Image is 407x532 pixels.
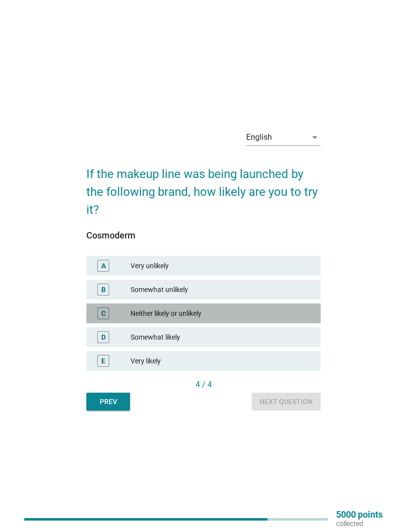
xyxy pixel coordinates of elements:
h2: If the makeup line was being launched by the following brand, how likely are you to try it? [86,155,321,219]
div: D [101,332,106,343]
div: Somewhat unlikely [131,284,313,296]
div: Somewhat likely [131,331,313,343]
div: C [101,308,106,319]
div: B [101,285,106,295]
div: Very likely [131,355,313,367]
div: 4 / 4 [86,379,321,391]
div: E [101,356,105,366]
div: Very unlikely [131,260,313,272]
button: Prev [86,393,130,411]
p: 5000 points [336,510,383,519]
div: Prev [94,397,122,407]
p: collected [336,519,383,528]
div: English [246,133,272,142]
i: arrow_drop_down [309,131,321,143]
div: Neither likely or unlikely [131,307,313,319]
div: Cosmoderm [86,229,321,242]
div: A [101,261,106,271]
